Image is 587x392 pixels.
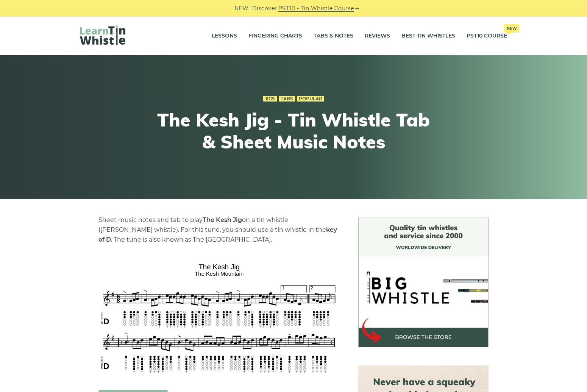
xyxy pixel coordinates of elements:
a: Best Tin Whistles [401,27,455,45]
img: The Kesh Jig Tin Whistle Tabs & Sheet Music [98,260,340,375]
span: New [504,24,519,33]
a: Popular [297,96,324,102]
h1: The Kesh Jig - Tin Whistle Tab & Sheet Music Notes [154,109,433,153]
img: BigWhistle Tin Whistle Store [358,217,489,347]
a: Jigs [263,96,277,102]
a: PST10 CourseNew [467,27,507,45]
img: LearnTinWhistle.com [80,25,125,45]
a: Lessons [212,27,237,45]
p: Sheet music notes and tab to play on a tin whistle ([PERSON_NAME] whistle). For this tune, you sh... [98,215,340,245]
a: Tabs [279,96,295,102]
a: Fingering Charts [248,27,302,45]
strong: The Kesh Jig [203,216,242,223]
a: Reviews [365,27,390,45]
a: Tabs & Notes [314,27,353,45]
